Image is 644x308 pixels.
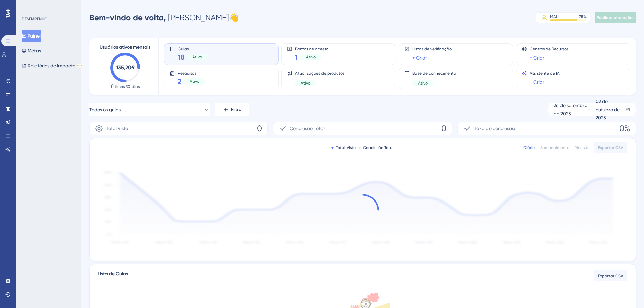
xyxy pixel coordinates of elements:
font: + Criar [530,79,544,85]
font: + Criar [412,55,427,61]
font: Conclusão Total [363,145,394,150]
text: 135,209 [116,64,135,71]
font: [PERSON_NAME] [168,13,229,22]
font: Centros de Recursos [530,47,568,51]
font: Ativo [301,81,310,86]
font: Painel [28,33,41,39]
button: Publicar alterações [595,12,636,23]
font: Diário [523,145,535,150]
font: 18 [178,53,184,61]
font: Ativo [306,55,316,60]
button: Exportar CSV [594,142,627,153]
font: Exportar CSV [598,274,623,278]
font: 👋 [229,13,239,22]
font: Conclusão Total [290,126,325,131]
font: Total Visto [106,126,128,131]
font: Bem-vindo de volta, [89,13,166,22]
font: Base de conhecimento [412,71,456,76]
font: 0% [619,124,630,133]
font: 75 [579,14,583,19]
button: Relatórios de ImpactoBETA [22,60,83,72]
font: 26 de setembro de 2025 [554,103,587,116]
font: Ativo [190,79,199,84]
font: Todos os guias [89,107,121,112]
font: Assistente de IA [530,71,560,76]
font: Últimos 30 dias [111,84,140,89]
font: 1 [295,53,298,61]
font: DESEMPENHO [22,17,48,21]
font: Taxa de conclusão [474,126,515,131]
font: 0 [441,124,446,133]
button: Painel [22,30,41,42]
font: Guias [178,47,189,51]
font: Filtro [231,106,241,112]
font: Pesquisas [178,71,196,76]
font: Relatórios de Impacto [28,63,75,68]
font: Pontos de acesso [295,47,328,51]
font: Semanalmente [540,145,569,150]
font: 02 de outubro de 2025 [596,99,620,120]
font: Exportar CSV [598,145,623,150]
button: Filtro [215,103,249,116]
font: Publicar alterações [597,15,635,20]
font: 0 [257,124,262,133]
font: + Criar [530,55,544,61]
font: BETA [77,64,82,67]
font: Mensal [575,145,588,150]
font: Ativo [192,55,202,60]
font: Atualizações de produtos [295,71,344,76]
button: Exportar CSV [594,270,627,281]
font: Ativo [418,81,428,86]
font: Listas de verificação [412,47,452,51]
font: Metas [28,48,41,53]
font: % [583,14,587,19]
button: Todos os guias [89,103,210,116]
font: Lista de Guias [98,271,128,277]
font: 2 [178,77,182,86]
font: Usuários ativos mensais [100,44,150,50]
button: Metas [22,45,41,57]
font: Total Visto [336,145,356,150]
font: MAU [550,14,559,19]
